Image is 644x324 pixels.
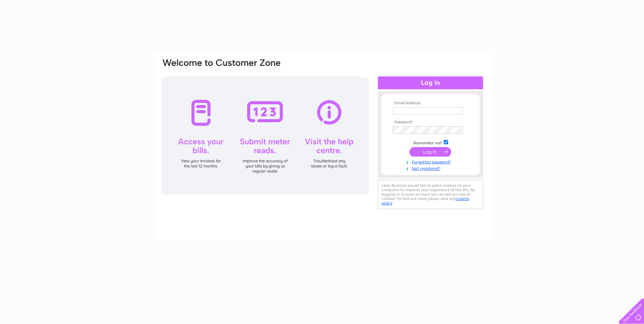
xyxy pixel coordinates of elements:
[378,180,483,209] div: Clear Business would like to place cookies on your computer to improve your experience of the sit...
[391,120,470,125] th: Password:
[409,147,451,157] input: Submit
[393,158,470,165] a: Forgotten password?
[391,101,470,106] th: Email Address:
[391,139,470,146] td: Remember me?
[393,165,470,171] a: Not registered?
[382,196,469,205] a: cookies policy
